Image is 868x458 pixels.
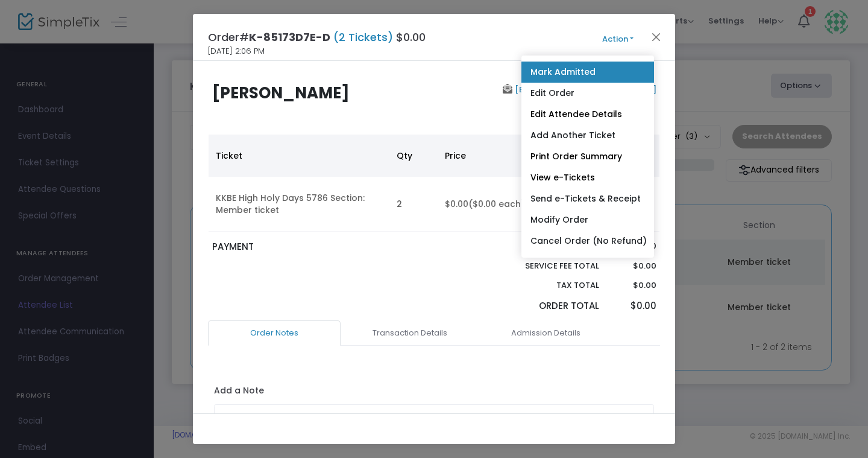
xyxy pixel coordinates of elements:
[209,135,389,177] th: Ticket
[521,167,654,188] a: View e-Tickets
[208,45,265,57] span: [DATE] 2:06 PM
[212,240,429,254] p: PAYMENT
[208,320,341,346] a: Order Notes
[479,320,612,346] a: Admission Details
[611,299,656,313] p: $0.00
[344,320,476,346] a: Transaction Details
[389,135,438,177] th: Qty
[521,62,654,83] a: Mark Admitted
[649,29,664,45] button: Close
[521,188,654,209] a: Send e-Tickets & Receipt
[521,209,654,231] a: Modify Order
[521,125,654,146] a: Add Another Ticket
[214,384,264,400] label: Add a Note
[521,231,654,252] a: Cancel Order (No Refund)
[330,30,396,45] span: (2 Tickets)
[521,104,654,125] a: Edit Attendee Details
[438,135,552,177] th: Price
[208,29,426,45] h4: Order# $0.00
[497,279,599,291] p: Tax Total
[497,299,599,313] p: Order Total
[389,177,438,232] td: 2
[611,260,656,272] p: $0.00
[212,82,350,104] b: [PERSON_NAME]
[438,177,552,232] td: $0.00
[582,33,654,46] button: Action
[468,198,525,210] span: ($0.00 each)
[497,260,599,272] p: Service Fee Total
[497,240,599,252] p: Sub total
[209,177,389,232] td: KKBE High Holy Days 5786 Section: Member ticket
[209,135,659,232] div: Data table
[521,146,654,167] a: Print Order Summary
[521,83,654,104] a: Edit Order
[611,279,656,291] p: $0.00
[249,30,330,45] span: K-85173D7E-D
